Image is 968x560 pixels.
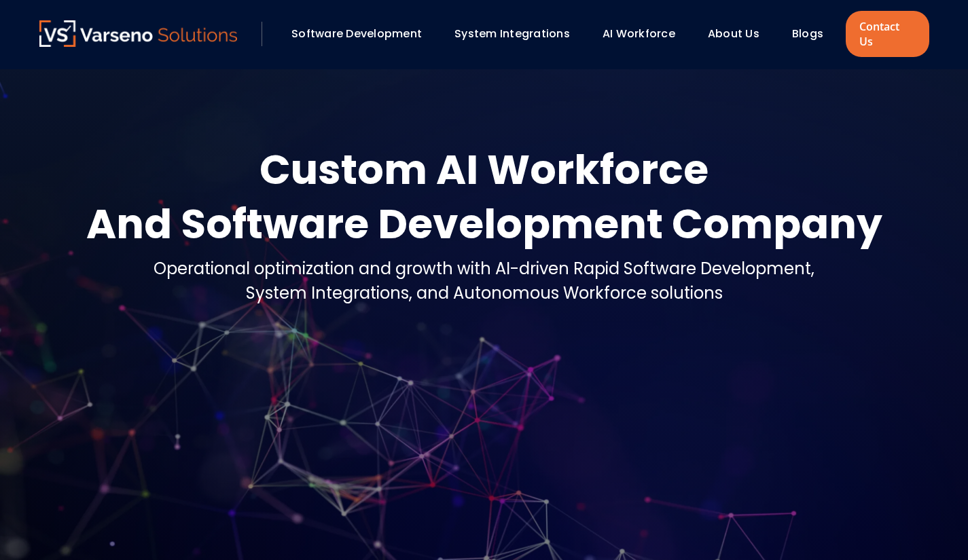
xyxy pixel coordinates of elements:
a: AI Workforce [603,26,675,41]
a: Contact Us [846,11,929,57]
div: Software Development [285,22,441,45]
a: Varseno Solutions – Product Engineering & IT Services [39,20,238,48]
a: Software Development [291,26,422,41]
div: AI Workforce [596,22,694,45]
div: System Integrations [448,22,589,45]
div: Operational optimization and growth with AI-driven Rapid Software Development, [154,257,814,281]
div: And Software Development Company [86,197,882,251]
a: About Us [708,26,759,41]
a: System Integrations [454,26,570,41]
img: Varseno Solutions – Product Engineering & IT Services [39,20,238,47]
div: About Us [701,22,778,45]
div: Blogs [785,22,842,45]
div: Custom AI Workforce [86,143,882,197]
a: Blogs [792,26,823,41]
div: System Integrations, and Autonomous Workforce solutions [154,281,814,305]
